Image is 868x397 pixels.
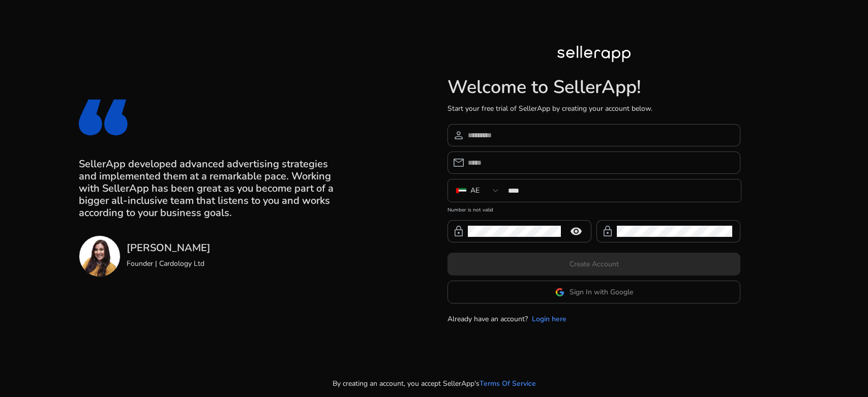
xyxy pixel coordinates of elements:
[447,314,528,324] p: Already have an account?
[453,157,465,169] span: email
[79,158,339,219] h3: SellerApp developed advanced advertising strategies and implemented them at a remarkable pace. Wo...
[602,225,614,237] span: lock
[453,129,465,141] span: person
[447,103,740,114] p: Start your free trial of SellerApp by creating your account below.
[127,258,211,269] p: Founder | Cardology Ltd
[453,225,465,237] span: lock
[447,203,740,214] mat-error: Number is not valid
[470,185,480,196] div: AE
[564,225,588,237] mat-icon: remove_red_eye
[532,314,566,324] a: Login here
[127,242,211,254] h3: [PERSON_NAME]
[447,76,740,98] h1: Welcome to SellerApp!
[480,378,536,389] a: Terms Of Service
